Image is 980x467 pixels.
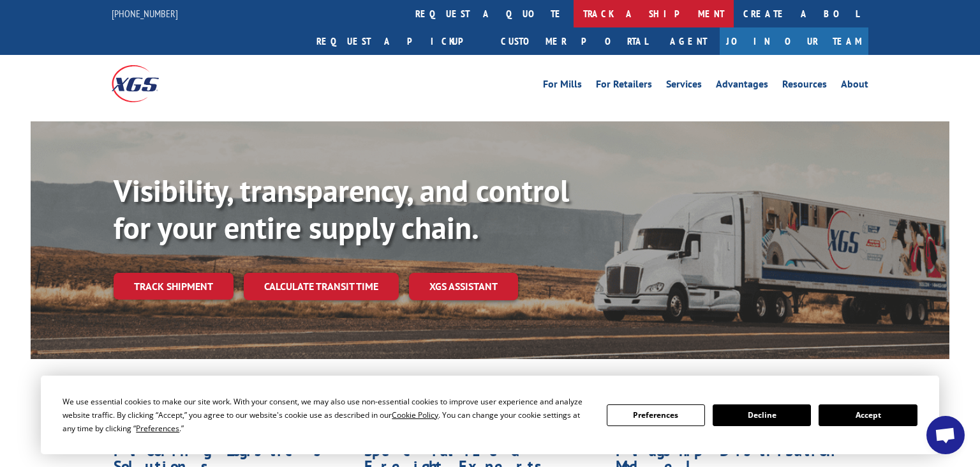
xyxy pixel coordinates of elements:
[112,7,178,20] a: [PHONE_NUMBER]
[926,416,965,454] div: Open chat
[409,273,518,300] a: XGS ASSISTANT
[63,395,591,435] div: We use essential cookies to make our site work. With your consent, we may also use non-essential ...
[666,79,702,93] a: Services
[392,410,438,420] span: Cookie Policy
[607,404,705,426] button: Preferences
[136,423,179,434] span: Preferences
[841,79,868,93] a: About
[657,27,720,55] a: Agent
[782,79,827,93] a: Resources
[114,273,234,300] a: Track shipment
[713,404,811,426] button: Decline
[114,171,569,247] b: Visibility, transparency, and control for your entire supply chain.
[491,27,657,55] a: Customer Portal
[41,376,939,454] div: Cookie Consent Prompt
[720,27,868,55] a: Join Our Team
[819,404,917,426] button: Accept
[596,79,652,93] a: For Retailers
[543,79,582,93] a: For Mills
[716,79,768,93] a: Advantages
[307,27,491,55] a: Request a pickup
[244,273,399,300] a: Calculate transit time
